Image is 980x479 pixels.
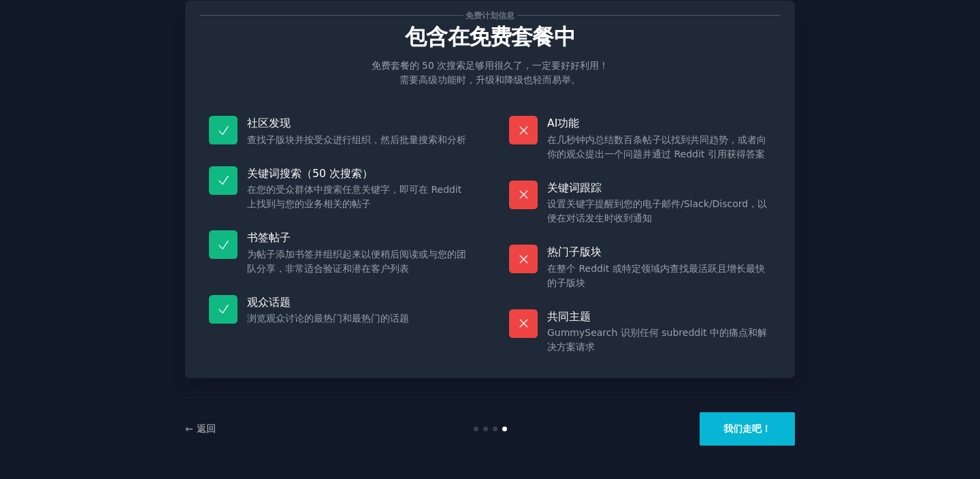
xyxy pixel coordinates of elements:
font: 查找子版块并按受众进行组织，然后批量搜索和分析 [247,134,466,145]
a: ← 返回 [185,423,216,434]
font: 在您的受众群体中搜索任意关键字，即可在 Reddit 上找到与您的业务相关的帖子 [247,184,461,209]
font: 在整个 Reddit 或特定领域内查找最活跃且增长最快的子版块 [547,263,765,288]
font: 免费计划信息 [465,11,514,20]
font: 我们走吧！ [723,423,771,434]
font: 共同主题 [547,310,591,323]
font: 为帖子添加书签并组织起来以便稍后阅读或与您的团队分享，非常适合验证和潜在客户列表 [247,249,466,274]
font: 社区发现 [247,117,291,129]
font: 关键词跟踪 [547,181,602,194]
font: 设置关键字提醒到您的电子邮件/Slack/Discord，以便在对话发生时收到通知 [547,198,767,223]
button: 我们走吧！ [700,412,795,446]
font: 免费套餐的 50 次搜索足够用很久了，一定要好好利用！ [372,60,609,71]
font: AI功能 [547,117,579,129]
font: 书签帖子 [247,231,291,244]
font: 包含在免费套餐中 [405,25,575,49]
font: 浏览观众讨论的最热门和最热门的话题 [247,313,409,324]
font: 在几秒钟内总结数百条帖子以找到共同趋势，或者向你的观众提出一个问题并通过 Reddit 引用获得答案 [547,134,766,159]
font: 需要高级功能时，升级和降级也轻而易举。 [399,74,581,85]
font: GummySearch 识别任何 subreddit 中的痛点和解决方案请求 [547,327,767,352]
font: 关键词搜索（50 次搜索） [247,167,373,180]
font: 观众话题 [247,296,291,309]
font: 热门子版块 [547,245,602,258]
